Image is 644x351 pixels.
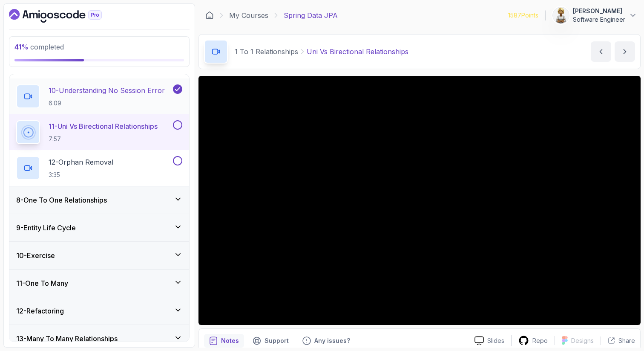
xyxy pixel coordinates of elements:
h3: 12 - Refactoring [16,306,64,316]
p: 7:57 [49,135,158,143]
iframe: 11 - Uni Vs Birectional Relationships [198,76,641,325]
span: 41 % [14,43,29,51]
button: 12-Refactoring [9,297,189,325]
p: Software Engineer [573,15,625,24]
a: Slides [468,336,511,345]
button: 9-Entity Life Cycle [9,214,189,241]
button: notes button [204,334,244,348]
button: Support button [247,334,294,348]
img: user profile image [553,7,569,23]
p: 11 - Uni Vs Birectional Relationships [49,121,158,131]
h3: 9 - Entity Life Cycle [16,223,76,233]
p: 1 To 1 Relationships [235,46,298,57]
p: Notes [221,336,239,345]
a: Dashboard [205,11,214,20]
button: 11-Uni Vs Birectional Relationships7:57 [16,120,182,144]
p: Designs [571,336,594,345]
p: Any issues? [314,336,350,345]
h3: 13 - Many To Many Relationships [16,334,118,344]
button: previous content [591,41,611,62]
a: My Courses [229,10,268,20]
h3: 8 - One To One Relationships [16,195,107,205]
p: Support [264,336,289,345]
a: Repo [512,335,555,346]
button: 10-Understanding No Session Error6:09 [16,84,182,108]
p: Slides [487,336,504,345]
p: 3:35 [49,171,113,179]
p: 12 - Orphan Removal [49,157,113,167]
p: Share [618,336,635,345]
button: Share [601,336,635,345]
a: Dashboard [9,9,121,23]
button: 12-Orphan Removal3:35 [16,156,182,180]
button: 8-One To One Relationships [9,186,189,214]
p: 6:09 [49,99,165,107]
p: Spring Data JPA [284,10,338,20]
p: Repo [532,336,548,345]
h3: 10 - Exercise [16,250,55,261]
h3: 11 - One To Many [16,278,68,288]
button: next content [615,41,635,62]
button: user profile image[PERSON_NAME]Software Engineer [552,7,637,24]
button: 11-One To Many [9,270,189,297]
p: [PERSON_NAME] [573,7,625,15]
p: Uni Vs Birectional Relationships [307,46,408,57]
span: completed [14,43,64,51]
button: 10-Exercise [9,242,189,269]
p: 1587 Points [508,11,538,20]
p: 10 - Understanding No Session Error [49,85,165,96]
button: Feedback button [297,334,355,348]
